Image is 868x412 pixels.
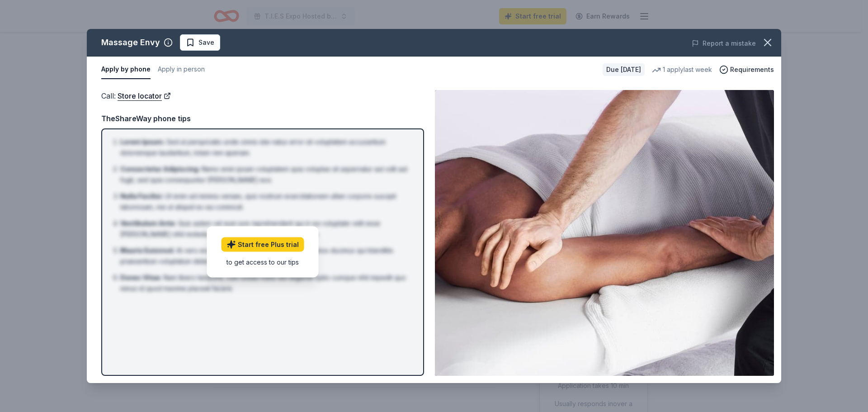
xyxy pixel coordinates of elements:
span: Vestibulum Ante : [120,219,176,227]
button: Save [180,34,220,51]
li: Quis autem vel eum iure reprehenderit qui in ea voluptate velit esse [PERSON_NAME] nihil molestia... [120,218,410,240]
span: Consectetur Adipiscing : [120,165,200,173]
button: Report a mistake [692,38,756,49]
li: Nam libero tempore, cum soluta nobis est eligendi optio cumque nihil impedit quo minus id quod ma... [120,272,410,294]
button: Requirements [719,64,774,75]
span: Donec Vitae : [120,274,162,281]
div: Call : [101,90,424,102]
span: Mauris Euismod : [120,246,175,254]
div: 1 apply last week [652,64,712,75]
span: Lorem Ipsum : [120,138,165,146]
button: Apply by phone [101,60,151,79]
li: Ut enim ad minima veniam, quis nostrum exercitationem ullam corporis suscipit laboriosam, nisi ut... [120,191,410,213]
li: At vero eos et accusamus et iusto odio dignissimos ducimus qui blanditiis praesentium voluptatum ... [120,245,410,267]
a: Start free Plus trial [222,237,304,252]
div: TheShareWay phone tips [101,113,424,124]
div: to get access to our tips [222,257,304,267]
button: Apply in person [158,60,205,79]
span: Requirements [730,64,774,75]
div: Due [DATE] [603,63,645,76]
a: Store locator [118,90,171,102]
span: Save [198,37,214,48]
img: Image for Massage Envy [435,90,774,376]
span: Nulla Facilisi : [120,192,163,200]
div: Massage Envy [101,35,160,50]
li: Nemo enim ipsam voluptatem quia voluptas sit aspernatur aut odit aut fugit, sed quia consequuntur... [120,164,410,185]
li: Sed ut perspiciatis unde omnis iste natus error sit voluptatem accusantium doloremque laudantium,... [120,137,410,158]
